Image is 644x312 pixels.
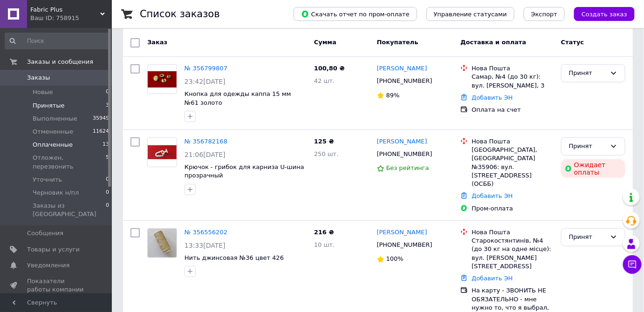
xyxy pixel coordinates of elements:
a: Фото товару [147,228,177,258]
span: Товары и услуги [27,245,80,254]
span: Покупатель [377,39,418,46]
a: Крючок - грибок для карниза U-шина прозрачный [185,163,304,179]
img: Фото товару [148,229,176,258]
span: 100,80 ₴ [314,65,345,72]
span: Создать заказ [582,11,627,18]
span: Заказы [27,74,50,82]
span: Без рейтинга [386,164,429,171]
a: [PERSON_NAME] [377,64,427,73]
a: Кнопка для одежды каппа 15 мм №61 золото [185,90,291,106]
a: [PERSON_NAME] [377,228,427,237]
div: Нова Пошта [472,64,554,73]
span: 13 [103,141,109,149]
a: № 356782168 [185,138,227,145]
span: Отложен, перезвонить [33,154,106,170]
span: 21:06[DATE] [185,151,226,158]
span: Показатели работы компании [27,277,86,294]
div: Самар, №4 (до 30 кг): вул. [PERSON_NAME], 3 [472,73,554,89]
input: Поиск [5,33,110,49]
a: № 356799807 [185,65,227,72]
span: 89% [386,92,400,99]
div: Нова Пошта [472,228,554,237]
span: Уведомления [27,261,69,270]
span: 23:42[DATE] [185,78,226,85]
span: Заказы из [GEOGRAPHIC_DATA] [33,202,106,218]
a: Фото товару [147,137,177,167]
a: Создать заказ [565,10,635,17]
span: Новые [33,88,53,96]
a: Фото товару [147,64,177,94]
a: Добавить ЭН [472,275,513,282]
div: Принят [569,68,606,78]
div: Принят [569,142,606,151]
span: 5 [106,154,109,170]
button: Создать заказ [574,7,635,21]
span: Отмененные [33,128,73,136]
span: 125 ₴ [314,138,334,145]
div: [GEOGRAPHIC_DATA], [GEOGRAPHIC_DATA] №35906: вул. [STREET_ADDRESS] (ОСББ) [472,146,554,188]
a: Добавить ЭН [472,192,513,199]
span: Оплаченные [33,141,73,149]
div: Оплата на счет [472,106,554,114]
a: Нить джинсовая №36 цвет 426 [185,254,284,261]
span: Сумма [314,39,336,46]
span: 0 [106,176,109,184]
button: Скачать отчет по пром-оплате [294,7,417,21]
span: 216 ₴ [314,229,334,236]
button: Экспорт [524,7,565,21]
span: 42 шт. [314,77,335,84]
span: 250 шт. [314,150,339,157]
a: № 356556202 [185,229,227,236]
h1: Список заказов [140,8,220,20]
span: Заказы и сообщения [27,58,93,66]
span: 3 [106,102,109,110]
div: Ваш ID: 758915 [30,14,112,22]
a: [PERSON_NAME] [377,137,427,146]
button: Чат с покупателем [623,255,642,274]
span: Черновик н/пл [33,189,79,197]
span: Статус [561,39,584,46]
span: Доставка и оплата [460,39,526,46]
span: Fabric Plus [30,6,100,14]
span: 10 шт. [314,241,335,248]
span: [PHONE_NUMBER] [377,150,432,157]
span: Сообщения [27,229,63,237]
span: 35949 [93,115,109,123]
div: Нова Пошта [472,137,554,146]
button: Управление статусами [426,7,514,21]
span: Скачать отчет по пром-оплате [301,10,410,18]
span: 100% [386,255,404,262]
div: Ожидает оплаты [561,159,625,178]
span: 13:33[DATE] [185,242,226,249]
span: Управление статусами [434,11,507,18]
div: Принят [569,232,606,242]
div: Старокостянтинів, №4 (до 30 кг на одне місце): вул. [PERSON_NAME][STREET_ADDRESS] [472,237,554,271]
span: Заказ [147,39,167,46]
span: Выполненные [33,115,77,123]
span: Уточнить [33,176,62,184]
div: Пром-оплата [472,204,554,213]
span: [PHONE_NUMBER] [377,77,432,84]
span: 0 [106,189,109,197]
img: Фото товару [148,145,177,159]
span: 0 [106,202,109,218]
span: Экспорт [531,11,557,18]
span: [PHONE_NUMBER] [377,241,432,248]
img: Фото товару [148,71,177,88]
span: Принятые [33,102,65,110]
span: 0 [106,88,109,96]
span: 11624 [93,128,109,136]
a: Добавить ЭН [472,94,513,101]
